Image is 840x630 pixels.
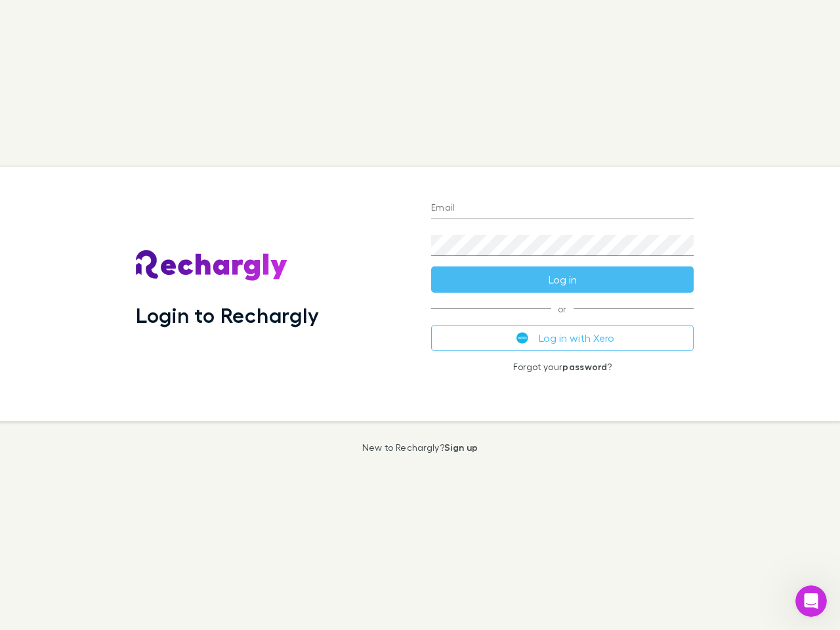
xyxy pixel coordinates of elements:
iframe: Intercom live chat [795,585,827,617]
p: Forgot your ? [431,362,694,372]
button: Log in with Xero [431,325,694,351]
img: Rechargly's Logo [136,250,288,282]
button: Log in [431,266,694,293]
span: or [431,308,694,309]
a: password [562,361,607,372]
img: Xero's logo [516,332,528,344]
a: Sign up [444,442,478,453]
p: New to Rechargly? [362,442,478,453]
h1: Login to Rechargly [136,303,319,327]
